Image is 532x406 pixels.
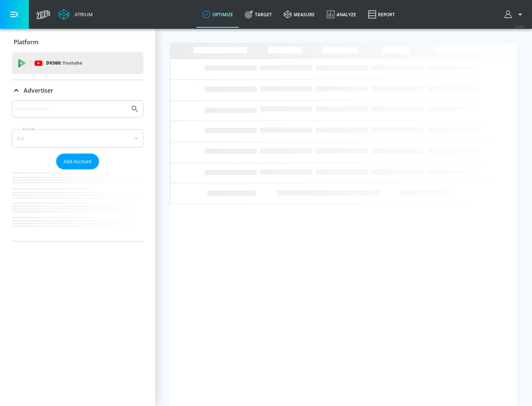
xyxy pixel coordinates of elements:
button: Add Account [56,154,99,169]
a: optimize [197,1,239,28]
p: Platform [14,38,38,46]
a: Analyze [321,1,362,28]
nav: list of Advertiser [12,169,143,241]
a: Atrium [58,9,93,20]
a: Target [239,1,278,28]
div: Advertiser [12,100,143,241]
p: DV360: [46,59,82,67]
div: A-Z [12,129,143,148]
div: Advertiser [12,80,143,101]
span: Add Account [64,157,92,166]
span: v 4.28.0 [514,24,525,28]
a: Report [362,1,401,28]
div: Platform [12,32,143,52]
p: Advertiser [24,86,53,94]
a: measure [278,1,321,28]
input: Search by name [15,104,127,114]
div: Atrium [72,11,93,18]
div: DV360: Youtube [12,52,143,74]
label: Sort By [21,127,37,131]
p: Youtube [62,59,82,67]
